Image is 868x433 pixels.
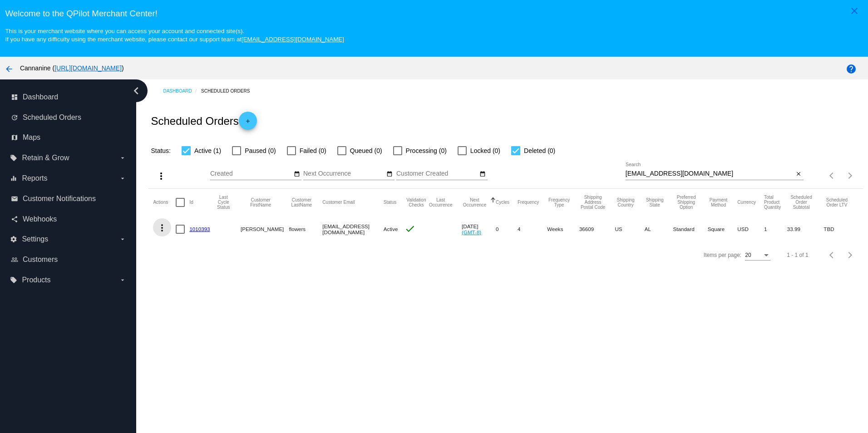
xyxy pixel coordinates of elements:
mat-cell: [EMAIL_ADDRESS][DOMAIN_NAME] [322,216,384,242]
mat-icon: more_vert [157,222,168,233]
i: arrow_drop_down [119,276,126,284]
mat-cell: [DATE] [462,216,496,242]
i: dashboard [11,93,18,101]
a: [URL][DOMAIN_NAME] [54,64,122,72]
mat-cell: 4 [518,216,547,242]
mat-icon: add [242,118,253,129]
mat-header-cell: Actions [153,189,176,216]
button: Previous page [823,167,841,185]
mat-icon: more_vert [156,171,167,182]
a: email Customer Notifications [11,192,126,206]
a: map Maps [11,130,126,145]
span: Failed (0) [300,145,326,156]
mat-cell: Standard [673,216,708,242]
span: Active (1) [194,145,221,156]
button: Change sorting for CustomerEmail [322,200,355,205]
span: Webhooks [23,215,57,223]
button: Change sorting for PaymentMethod.Type [708,197,730,207]
mat-header-cell: Validation Checks [404,189,428,216]
button: Change sorting for ShippingState [645,197,665,207]
mat-cell: 1 [764,216,787,242]
i: arrow_drop_down [119,236,126,243]
span: Paused (0) [245,145,276,156]
i: email [11,195,18,202]
mat-icon: close [795,171,802,178]
i: equalizer [10,175,17,182]
input: Created [210,170,292,177]
span: Processing (0) [406,145,447,156]
a: Dashboard [163,84,201,98]
mat-cell: 33.99 [787,216,824,242]
i: local_offer [10,154,17,162]
button: Change sorting for Subtotal [787,195,815,210]
mat-icon: help [846,64,857,74]
button: Change sorting for NextOccurrenceUtc [462,197,488,207]
mat-cell: USD [737,216,764,242]
mat-header-cell: Total Product Quantity [764,189,787,216]
span: Reports [22,174,47,182]
mat-cell: [PERSON_NAME] [241,216,289,242]
h2: Scheduled Orders [151,112,256,130]
button: Change sorting for FrequencyType [547,197,571,207]
a: people_outline Customers [11,252,126,267]
span: Scheduled Orders [23,113,81,122]
button: Change sorting for LastProcessingCycleId [215,195,232,210]
a: update Scheduled Orders [11,110,126,125]
span: Cannanine ( ) [20,64,124,72]
i: update [11,114,18,121]
i: share [11,216,18,223]
mat-icon: arrow_back [4,64,15,74]
mat-cell: flowers [289,216,322,242]
mat-cell: US [615,216,644,242]
span: Active [384,226,398,232]
input: Next Occurrence [303,170,385,177]
span: Locked (0) [470,145,500,156]
span: Queued (0) [350,145,382,156]
span: Status: [151,147,171,154]
button: Next page [841,167,859,185]
span: Customer Notifications [23,195,96,203]
span: Maps [23,133,40,142]
h3: Welcome to the QPilot Merchant Center! [5,9,863,19]
span: Products [22,276,50,284]
mat-icon: date_range [294,171,300,178]
i: chevron_left [129,84,143,98]
span: Customers [23,256,58,264]
button: Change sorting for Cycles [496,200,509,205]
a: [EMAIL_ADDRESS][DOMAIN_NAME] [242,36,344,43]
span: Deleted (0) [524,145,555,156]
i: map [11,134,18,141]
mat-cell: Weeks [547,216,579,242]
span: Settings [22,235,48,243]
mat-select: Items per page: [745,252,770,259]
div: 1 - 1 of 1 [787,252,808,258]
i: arrow_drop_down [119,154,126,162]
button: Next page [841,246,859,264]
button: Change sorting for LastOccurrenceUtc [428,197,454,207]
button: Previous page [823,246,841,264]
mat-cell: AL [645,216,673,242]
i: arrow_drop_down [119,175,126,182]
mat-icon: check [404,223,415,234]
mat-cell: Square [708,216,738,242]
mat-cell: 36609 [579,216,615,242]
mat-icon: date_range [386,171,393,178]
button: Change sorting for CurrencyIso [737,200,756,205]
a: Scheduled Orders [201,84,258,98]
button: Change sorting for PreferredShippingOption [673,195,700,210]
a: (GMT-8) [462,229,481,235]
button: Change sorting for Status [384,200,396,205]
i: people_outline [11,256,18,263]
mat-icon: date_range [479,171,486,178]
input: Search [626,170,794,177]
mat-icon: close [849,5,860,16]
span: 20 [745,252,751,258]
button: Change sorting for ShippingCountry [615,197,636,207]
button: Change sorting for LifetimeValue [824,197,850,207]
a: 1010393 [189,226,210,232]
button: Change sorting for ShippingPostcode [579,195,607,210]
i: settings [10,236,17,243]
button: Clear [794,169,804,179]
mat-cell: TBD [824,216,858,242]
a: dashboard Dashboard [11,90,126,104]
